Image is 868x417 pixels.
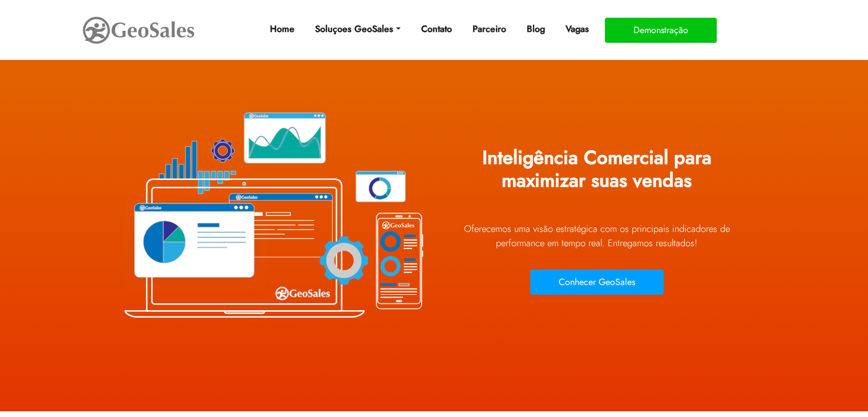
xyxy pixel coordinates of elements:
a: Contato [417,18,457,41]
img: Plataforma GeoSales [118,86,426,343]
p: Oferecemos uma visão estratégica com os principais indicadores de performance em tempo real. Ent... [443,222,751,250]
button: Demonstração [605,18,717,43]
a: Soluçoes GeoSales [310,18,405,41]
a: Vagas [561,18,594,41]
a: Blog [522,18,550,41]
img: GeoSales [82,14,196,46]
h1: Inteligência Comercial para maximizar suas vendas [443,138,751,209]
button: Conhecer GeoSales [530,270,664,295]
a: Home [265,18,299,41]
a: Parceiro [468,18,511,41]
